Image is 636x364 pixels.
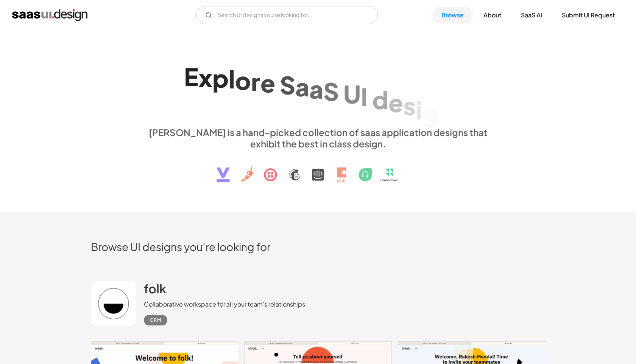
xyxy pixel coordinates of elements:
a: Submit UI Request [553,7,624,23]
a: About [474,7,510,23]
a: Browse [432,7,473,23]
div: CRM [150,316,161,325]
a: folk [144,281,166,300]
div: x [198,62,212,91]
h2: Browse UI designs you’re looking for [91,240,545,253]
div: i [416,94,422,124]
div: d [372,85,388,114]
div: I [361,82,368,111]
div: a [309,74,323,103]
h1: Explore SaaS UI design patterns & interactions. [144,61,492,119]
div: e [260,68,275,98]
a: home [12,9,87,21]
div: r [251,67,260,96]
div: [PERSON_NAME] is a hand-picked collection of saas application designs that exhibit the best in cl... [144,127,492,149]
form: Email Form [196,6,378,24]
div: p [212,63,229,92]
div: E [184,62,198,91]
div: e [388,88,403,117]
div: s [403,91,416,120]
div: U [343,79,361,108]
div: o [235,65,251,94]
a: SaaS Ai [512,7,551,23]
div: g [422,98,438,127]
div: S [323,77,339,106]
img: text, icon, saas logo [203,149,433,189]
input: Search UI designs you're looking for... [196,6,378,24]
div: Collaborative workspace for all your team’s relationships. [144,300,307,309]
div: l [229,64,235,93]
div: S [280,70,295,99]
div: a [295,72,309,101]
h2: folk [144,281,166,296]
